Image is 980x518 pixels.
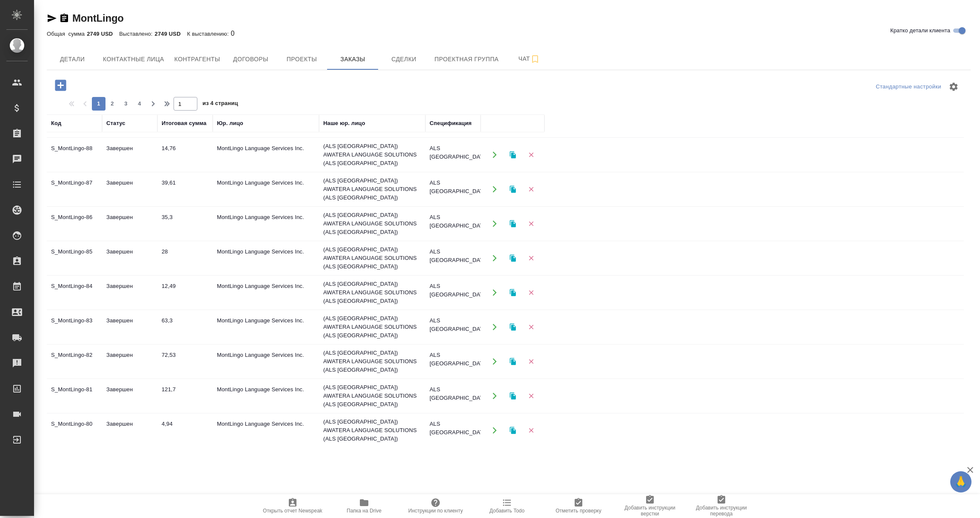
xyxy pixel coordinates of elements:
[425,243,481,273] td: ALS [GEOGRAPHIC_DATA]-699
[47,347,102,376] td: S_MontLingo-82
[522,146,540,164] button: Удалить
[187,31,231,37] p: К выставлению:
[950,471,971,492] button: 🙏
[486,319,503,336] button: Открыть
[425,347,481,376] td: ALS [GEOGRAPHIC_DATA]-690
[119,97,133,111] button: 3
[102,243,157,273] td: Завершен
[59,13,69,23] button: Скопировать ссылку
[504,353,521,370] button: Клонировать
[522,250,540,267] button: Удалить
[319,379,425,413] td: (ALS [GEOGRAPHIC_DATA]) AWATERA LANGUAGE SOLUTIONS (ALS [GEOGRAPHIC_DATA])
[157,243,213,273] td: 28
[47,278,102,307] td: S_MontLingo-84
[102,381,157,411] td: Завершен
[157,312,213,342] td: 63,3
[319,172,425,206] td: (ALS [GEOGRAPHIC_DATA]) AWATERA LANGUAGE SOLUTIONS (ALS [GEOGRAPHIC_DATA])
[213,174,319,204] td: MontLingo Language Services Inc.
[51,119,61,128] div: Код
[47,28,971,39] div: 0
[425,140,481,170] td: ALS [GEOGRAPHIC_DATA]-729
[52,54,93,65] span: Детали
[522,181,540,198] button: Удалить
[157,278,213,307] td: 12,49
[202,98,238,111] span: из 4 страниц
[217,119,243,128] div: Юр. лицо
[157,174,213,204] td: 39,61
[430,119,472,128] div: Спецификация
[383,54,424,65] span: Сделки
[47,174,102,204] td: S_MontLingo-87
[213,140,319,170] td: MontLingo Language Services Inc.
[103,54,164,65] span: Контактные лица
[486,284,503,302] button: Открыть
[155,31,187,37] p: 2749 USD
[425,312,481,342] td: ALS [GEOGRAPHIC_DATA]-689
[319,310,425,344] td: (ALS [GEOGRAPHIC_DATA]) AWATERA LANGUAGE SOLUTIONS (ALS [GEOGRAPHIC_DATA])
[486,181,503,198] button: Открыть
[72,12,124,24] a: MontLingo
[213,312,319,342] td: MontLingo Language Services Inc.
[486,422,503,439] button: Открыть
[486,387,503,405] button: Открыть
[105,97,119,111] button: 2
[425,174,481,204] td: ALS [GEOGRAPHIC_DATA]-727
[522,353,540,370] button: Удалить
[504,387,521,405] button: Клонировать
[425,416,481,445] td: ALS [GEOGRAPHIC_DATA]-680
[47,13,57,23] button: Скопировать ссылку для ЯМессенджера
[102,312,157,342] td: Завершен
[504,250,521,267] button: Клонировать
[213,416,319,445] td: MontLingo Language Services Inc.
[425,278,481,307] td: ALS [GEOGRAPHIC_DATA]-693
[102,174,157,204] td: Завершен
[102,140,157,170] td: Завершен
[319,207,425,241] td: (ALS [GEOGRAPHIC_DATA]) AWATERA LANGUAGE SOLUTIONS (ALS [GEOGRAPHIC_DATA])
[530,54,540,64] svg: Подписаться
[102,278,157,307] td: Завершен
[47,312,102,342] td: S_MontLingo-83
[157,381,213,411] td: 121,7
[47,381,102,411] td: S_MontLingo-81
[425,381,481,411] td: ALS [GEOGRAPHIC_DATA]-724
[47,416,102,445] td: S_MontLingo-80
[157,347,213,376] td: 72,53
[213,381,319,411] td: MontLingo Language Services Inc.
[133,97,146,111] button: 4
[102,416,157,445] td: Завершен
[213,278,319,307] td: MontLingo Language Services Inc.
[213,209,319,239] td: MontLingo Language Services Inc.
[486,353,503,370] button: Открыть
[47,140,102,170] td: S_MontLingo-88
[486,250,503,267] button: Открыть
[323,119,365,128] div: Наше юр. лицо
[102,347,157,376] td: Завершен
[106,119,125,128] div: Статус
[425,209,481,239] td: ALS [GEOGRAPHIC_DATA]-723
[213,243,319,273] td: MontLingo Language Services Inc.
[87,31,119,37] p: 2749 USD
[281,54,322,65] span: Проекты
[47,243,102,273] td: S_MontLingo-85
[49,77,72,94] button: Добавить проект
[319,344,425,379] td: (ALS [GEOGRAPHIC_DATA]) AWATERA LANGUAGE SOLUTIONS (ALS [GEOGRAPHIC_DATA])
[943,77,964,97] span: Настроить таблицу
[874,80,943,94] div: split button
[434,54,499,65] span: Проектная группа
[119,100,133,108] span: 3
[486,146,503,164] button: Открыть
[522,284,540,302] button: Удалить
[332,54,373,65] span: Заказы
[105,100,119,108] span: 2
[504,215,521,233] button: Клонировать
[509,54,550,64] span: Чат
[504,319,521,336] button: Клонировать
[504,422,521,439] button: Клонировать
[486,215,503,233] button: Открыть
[319,241,425,275] td: (ALS [GEOGRAPHIC_DATA]) AWATERA LANGUAGE SOLUTIONS (ALS [GEOGRAPHIC_DATA])
[504,146,521,164] button: Клонировать
[119,31,154,37] p: Выставлено:
[504,181,521,198] button: Клонировать
[162,119,206,128] div: Итоговая сумма
[133,100,146,108] span: 4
